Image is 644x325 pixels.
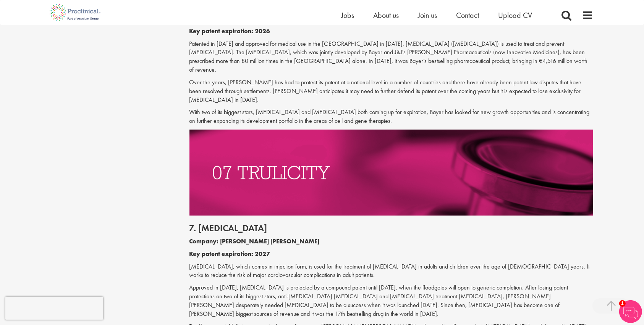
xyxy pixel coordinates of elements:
[373,10,399,20] a: About us
[619,300,642,323] img: Chatbot
[189,78,594,105] p: Over the years, [PERSON_NAME] has had to protect its patent at a national level in a number of co...
[5,297,103,320] iframe: reCAPTCHA
[189,129,594,216] img: Drugs with patents due to expire Trulicity
[498,10,532,20] a: Upload CV
[189,27,270,35] b: Key patent expiration: 2026
[189,250,270,258] b: Key patent expiration: 2027
[189,223,594,233] h2: 7. [MEDICAL_DATA]
[418,10,437,20] a: Join us
[189,108,594,125] p: With two of its biggest stars, [MEDICAL_DATA] and [MEDICAL_DATA] both coming up for expiration, B...
[456,10,479,20] a: Contact
[189,40,594,74] p: Patented in [DATE] and approved for medical use in the [GEOGRAPHIC_DATA] in [DATE], [MEDICAL_DATA...
[189,283,594,318] p: Approved in [DATE], [MEDICAL_DATA] is protected by a compound patent until [DATE], when the flood...
[341,10,354,20] a: Jobs
[619,300,626,307] span: 1
[189,237,320,245] b: Company: [PERSON_NAME] [PERSON_NAME]
[189,262,594,280] p: [MEDICAL_DATA], which comes in injection form, is used for the treatment of [MEDICAL_DATA] in adu...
